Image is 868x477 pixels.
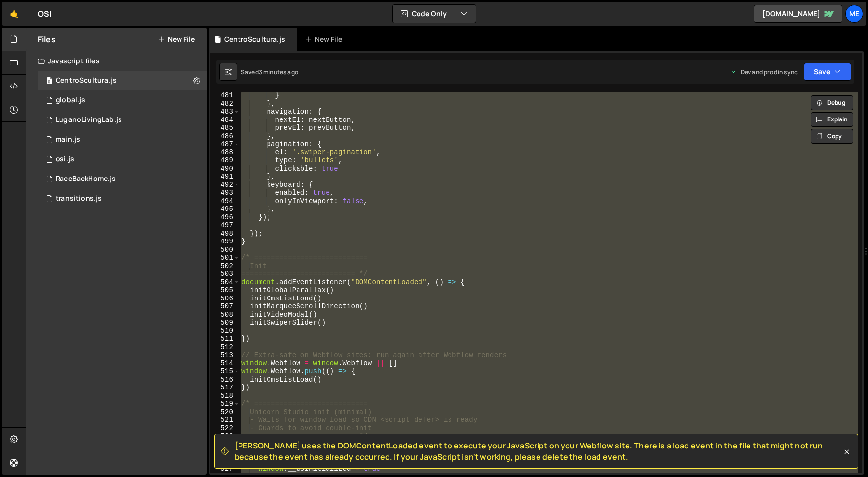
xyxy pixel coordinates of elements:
div: 504 [210,278,239,287]
div: 494 [210,197,239,206]
div: 484 [210,116,239,124]
div: 496 [210,213,239,222]
div: 507 [210,302,239,311]
div: 506 [210,295,239,303]
div: 483 [210,108,239,116]
div: main.js [56,135,80,144]
div: 485 [210,124,239,132]
div: 487 [210,140,239,149]
span: 0 [46,78,52,86]
div: 497 [210,221,239,230]
div: 520 [210,408,239,417]
div: 515 [210,367,239,376]
div: 482 [210,100,239,108]
div: global.js [56,96,85,105]
h2: Files [38,34,56,45]
div: 518 [210,392,239,400]
div: osi.js [56,155,74,164]
div: RaceBackHome.js [56,175,116,183]
div: New File [305,34,346,44]
div: 489 [210,156,239,165]
div: Saved [241,68,298,76]
button: Copy [811,129,853,144]
div: 526 [210,457,239,465]
div: 503 [210,270,239,278]
div: LuganoLivingLab.js [56,116,122,124]
button: Code Only [393,5,476,23]
div: 491 [210,173,239,181]
div: 527 [210,465,239,473]
div: 505 [210,286,239,295]
div: 500 [210,246,239,254]
div: 13341/38761.js [38,130,207,149]
div: 512 [210,343,239,352]
div: 13341/44702.js [38,149,207,169]
div: 525 [210,448,239,457]
div: Dev and prod in sync [731,68,798,76]
div: 493 [210,189,239,197]
div: 502 [210,262,239,270]
div: 509 [210,319,239,327]
div: 522 [210,424,239,433]
a: Me [845,5,863,23]
button: New File [158,35,195,43]
div: 510 [210,327,239,335]
a: [DOMAIN_NAME] [754,5,842,23]
div: CentroScultura.js [56,76,117,85]
div: 517 [210,384,239,392]
button: Save [804,63,851,81]
div: 490 [210,165,239,173]
div: 488 [210,149,239,157]
button: Explain [811,112,853,127]
div: 513 [210,351,239,359]
a: 🤙 [2,2,26,26]
div: OSI [38,8,51,20]
div: 481 [210,91,239,100]
div: Javascript files [26,51,207,71]
div: 499 [210,238,239,246]
div: 13341/48262.js [38,71,207,90]
div: CentroScultura.js [224,34,285,44]
div: 492 [210,181,239,189]
div: 486 [210,132,239,141]
span: [PERSON_NAME] uses the DOMContentLoaded event to execute your JavaScript on your Webflow site. Th... [235,440,842,462]
div: 495 [210,205,239,213]
div: 519 [210,400,239,408]
div: transitions.js [56,194,102,203]
div: 508 [210,311,239,319]
div: 523 [210,432,239,441]
div: 516 [210,376,239,384]
div: 501 [210,254,239,262]
div: 511 [210,335,239,343]
div: 13341/42117.js [38,169,207,189]
div: 3 minutes ago [259,68,298,76]
div: 524 [210,441,239,449]
div: 498 [210,230,239,238]
div: 13341/33269.js [38,90,207,110]
div: 13341/42528.js [38,110,207,130]
div: 514 [210,359,239,368]
div: 521 [210,416,239,424]
button: Debug [811,95,853,110]
div: 13341/38831.js [38,189,207,209]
